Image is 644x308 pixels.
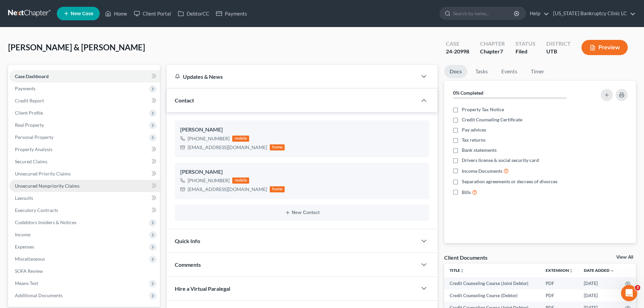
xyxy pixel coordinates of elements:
div: [PHONE_NUMBER] [188,135,230,142]
span: Codebtors Insiders & Notices [15,219,76,225]
td: PDF [540,277,578,289]
div: mobile [232,177,249,184]
span: Personal Property [15,134,53,140]
span: Additional Documents [15,292,63,298]
span: New Case [71,11,93,16]
button: Preview [581,40,628,55]
span: Comments [175,261,201,268]
a: Property Analysis [9,143,160,156]
a: Date Added expand_more [584,268,614,273]
span: Credit Counseling Certificate [462,116,522,123]
i: unfold_more [460,269,464,273]
span: Payments [15,86,35,91]
a: Tasks [470,65,493,78]
span: Case Dashboard [15,73,49,79]
div: Client Documents [444,254,487,261]
span: Income [15,232,30,237]
a: Unsecured Priority Claims [9,168,160,180]
a: DebtorCC [174,7,213,20]
a: Home [102,7,130,20]
div: [EMAIL_ADDRESS][DOMAIN_NAME] [188,186,267,193]
span: Income Documents [462,168,502,174]
a: Lawsuits [9,192,160,204]
a: View All [616,255,633,260]
td: Credit Counseling Course (Joint Debtor) [444,277,540,289]
a: [US_STATE] Bankruptcy Clinic LC [550,7,636,20]
div: [EMAIL_ADDRESS][DOMAIN_NAME] [188,144,267,151]
div: Chapter [480,40,505,48]
a: Events [496,65,523,78]
div: mobile [232,136,249,142]
strong: 0% Completed [453,90,483,96]
a: Secured Claims [9,156,160,168]
span: Client Profile [15,110,43,116]
a: Case Dashboard [9,70,160,82]
span: Credit Report [15,98,44,103]
span: Expenses [15,244,34,250]
span: Bills [462,189,471,196]
span: Pay advices [462,126,486,133]
div: Updates & News [175,73,409,80]
td: [DATE] [578,289,620,302]
a: Help [526,7,549,20]
span: Real Property [15,122,44,128]
div: [PHONE_NUMBER] [188,177,230,184]
a: Titleunfold_more [450,268,464,273]
div: [PERSON_NAME] [180,168,424,176]
span: Bank statements [462,147,497,153]
div: Filed [516,48,535,55]
span: Lawsuits [15,195,33,201]
span: 3 [635,285,640,290]
div: 24-20998 [446,48,469,55]
span: Property Tax Notice [462,106,504,113]
span: Tax returns [462,137,485,143]
input: Search by name... [453,7,515,20]
a: Timer [525,65,550,78]
iframe: Intercom live chat [621,285,637,301]
span: Means Test [15,280,38,286]
span: Secured Claims [15,159,47,164]
a: Credit Report [9,95,160,107]
a: Payments [213,7,251,20]
div: Chapter [480,48,505,55]
a: Docs [444,65,467,78]
span: Property Analysis [15,146,52,152]
i: expand_more [610,269,614,273]
span: Executory Contracts [15,207,58,213]
td: PDF [540,289,578,302]
a: Unsecured Nonpriority Claims [9,180,160,192]
span: Quick Info [175,238,200,244]
td: Credit Counseling Course (Debtor) [444,289,540,302]
button: New Contact [180,210,424,215]
i: unfold_more [569,269,573,273]
span: Unsecured Nonpriority Claims [15,183,79,189]
div: District [546,40,571,48]
div: UTB [546,48,571,55]
span: 7 [500,48,503,54]
a: Executory Contracts [9,204,160,216]
span: Separation agreements or decrees of divorces [462,178,557,185]
div: [PERSON_NAME] [180,126,424,134]
span: Contact [175,97,194,103]
a: SOFA Review [9,265,160,277]
a: Client Portal [130,7,174,20]
a: Extensionunfold_more [546,268,573,273]
span: [PERSON_NAME] & [PERSON_NAME] [8,42,145,52]
td: [DATE] [578,277,620,289]
div: home [270,144,285,150]
div: Status [516,40,535,48]
div: home [270,186,285,192]
span: Hire a Virtual Paralegal [175,285,230,292]
span: Miscellaneous [15,256,45,262]
span: SOFA Review [15,268,43,274]
div: Case [446,40,469,48]
span: Drivers license & social security card [462,157,539,164]
span: Unsecured Priority Claims [15,171,71,176]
